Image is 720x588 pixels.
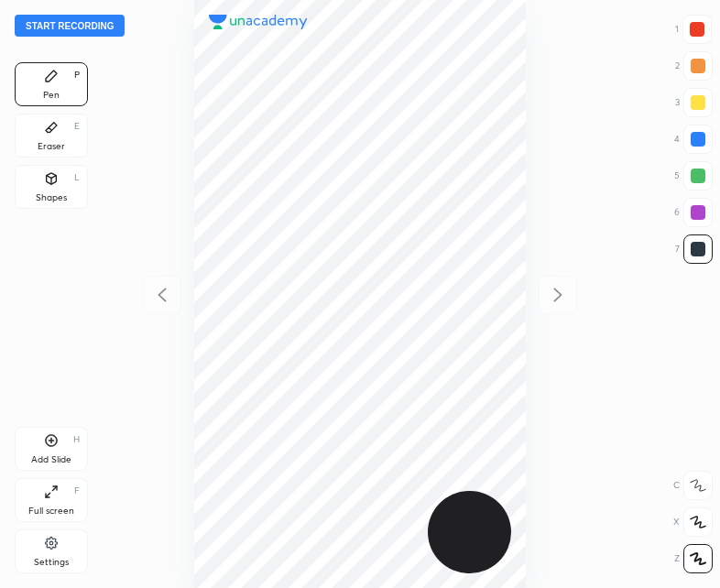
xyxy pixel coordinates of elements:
div: 5 [674,161,713,191]
div: 1 [675,15,712,44]
div: L [74,173,80,182]
div: Pen [43,91,60,100]
div: Full screen [28,506,74,516]
button: Start recording [15,15,125,37]
div: P [74,71,80,80]
div: Add Slide [31,455,71,464]
div: H [73,435,80,444]
div: C [673,471,713,500]
div: F [74,486,80,495]
img: logo.38c385cc.svg [209,15,308,29]
div: 6 [674,198,713,227]
div: 3 [675,88,713,117]
div: Settings [34,558,69,567]
div: Z [674,544,713,573]
div: Eraser [38,142,65,151]
div: Shapes [36,193,67,202]
div: 2 [675,51,713,81]
div: 4 [674,125,713,154]
div: 7 [675,234,713,264]
div: X [673,507,713,537]
div: E [74,122,80,131]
